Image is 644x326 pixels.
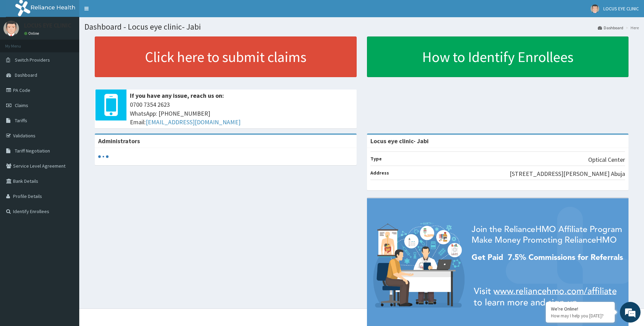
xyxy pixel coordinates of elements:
p: Optical Center [588,155,625,164]
p: How may I help you today? [551,313,610,319]
b: Address [370,170,389,176]
span: 0700 7354 2623 WhatsApp: [PHONE_NUMBER] Email: [130,100,353,127]
h1: Dashboard - Locus eye clinic- Jabi [84,22,639,31]
a: Dashboard [598,25,623,31]
svg: audio-loading [98,151,109,162]
span: Switch Providers [15,57,50,63]
strong: Locus eye clinic- Jabi [370,137,429,145]
span: Tariffs [15,117,27,124]
a: [EMAIL_ADDRESS][DOMAIN_NAME] [146,118,241,126]
b: Administrators [98,137,140,145]
a: How to Identify Enrollees [367,36,629,77]
span: Dashboard [15,72,37,78]
span: Tariff Negotiation [15,148,50,154]
img: User Image [3,21,19,36]
b: If you have any issue, reach us on: [130,92,224,99]
li: Here [624,25,639,31]
a: Online [24,31,41,36]
span: Claims [15,102,28,108]
p: [STREET_ADDRESS][PERSON_NAME] Abuja [510,169,625,178]
div: We're Online! [551,306,610,312]
b: Type [370,156,382,162]
p: LOCUS EYE CLINIC [24,22,71,29]
a: Click here to submit claims [95,36,357,77]
span: LOCUS EYE CLINIC [603,6,639,12]
img: User Image [591,4,599,13]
